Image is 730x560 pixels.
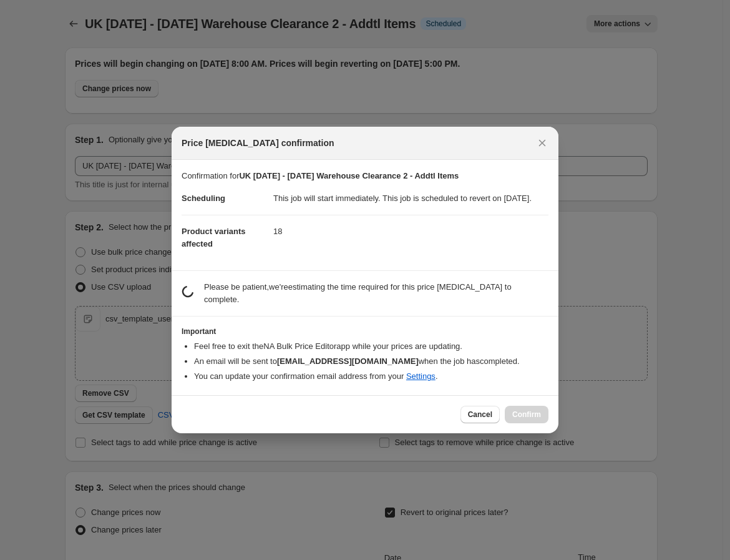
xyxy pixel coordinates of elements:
[182,170,548,182] p: Confirmation for
[460,406,500,423] button: Cancel
[194,355,548,368] li: An email will be sent to when the job has completed .
[182,194,225,203] span: Scheduling
[182,227,246,248] span: Product variants affected
[277,356,419,366] b: [EMAIL_ADDRESS][DOMAIN_NAME]
[182,327,548,336] h3: Important
[204,281,548,306] p: Please be patient, we're estimating the time required for this price [MEDICAL_DATA] to complete.
[533,134,551,152] button: Close
[194,340,548,353] li: Feel free to exit the NA Bulk Price Editor app while your prices are updating.
[468,410,492,420] span: Cancel
[182,137,334,149] span: Price [MEDICAL_DATA] confirmation
[273,182,548,215] dd: This job will start immediately. This job is scheduled to revert on [DATE].
[194,370,548,383] li: You can update your confirmation email address from your .
[273,215,548,248] dd: 18
[239,171,459,180] b: UK [DATE] - [DATE] Warehouse Clearance 2 - Addtl Items
[406,371,436,381] a: Settings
